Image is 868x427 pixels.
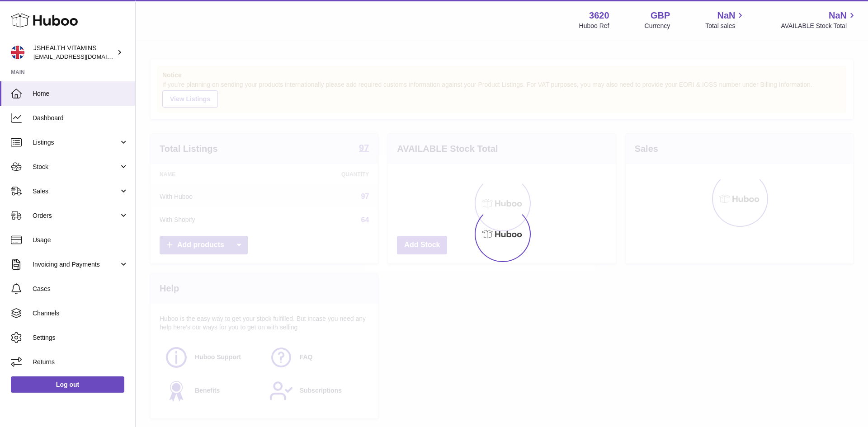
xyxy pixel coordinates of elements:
[589,9,609,22] strong: 3620
[11,46,24,59] img: internalAdmin-3620@internal.huboo.com
[651,9,670,22] strong: GBP
[33,211,119,220] span: Orders
[33,236,128,244] span: Usage
[33,89,128,98] span: Home
[645,22,670,30] div: Currency
[33,260,119,269] span: Invoicing and Payments
[33,187,119,196] span: Sales
[579,22,609,30] div: Huboo Ref
[705,9,745,30] a: NaN Total sales
[33,163,119,171] span: Stock
[33,309,128,318] span: Channels
[829,9,847,22] span: NaN
[11,376,124,393] a: Log out
[781,9,857,30] a: NaN AVAILABLE Stock Total
[33,138,119,147] span: Listings
[33,53,133,60] span: [EMAIL_ADDRESS][DOMAIN_NAME]
[717,9,735,22] span: NaN
[33,114,128,122] span: Dashboard
[33,285,128,293] span: Cases
[33,333,128,342] span: Settings
[781,22,857,30] span: AVAILABLE Stock Total
[33,358,128,366] span: Returns
[705,22,745,30] span: Total sales
[33,44,115,61] div: JSHEALTH VITAMINS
